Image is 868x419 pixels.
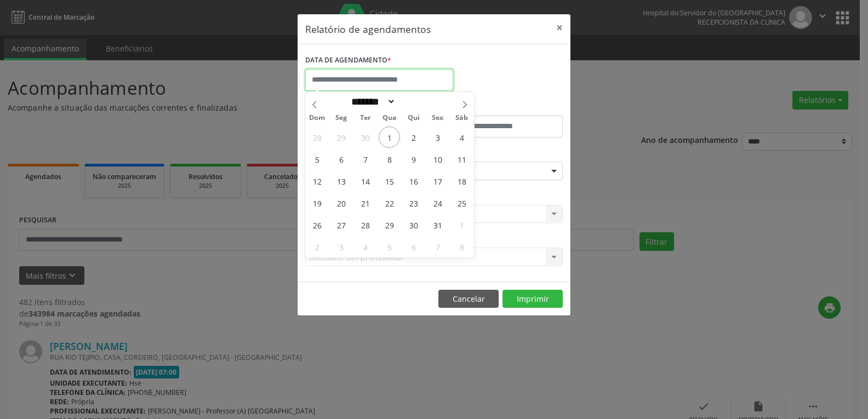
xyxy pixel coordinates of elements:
span: Outubro 21, 2025 [355,192,376,214]
button: Cancelar [438,290,499,308]
span: Ter [353,114,378,122]
span: Outubro 15, 2025 [379,170,400,192]
span: Outubro 29, 2025 [379,214,400,236]
span: Outubro 18, 2025 [451,170,472,192]
span: Outubro 9, 2025 [403,148,424,170]
span: Outubro 22, 2025 [379,192,400,214]
span: Outubro 7, 2025 [355,148,376,170]
span: Outubro 4, 2025 [451,127,472,148]
span: Novembro 2, 2025 [306,236,328,257]
span: Outubro 17, 2025 [427,170,448,192]
span: Outubro 13, 2025 [330,170,352,192]
span: Sex [426,114,450,122]
span: Qua [378,114,402,122]
span: Outubro 23, 2025 [403,192,424,214]
span: Outubro 25, 2025 [451,192,472,214]
span: Setembro 30, 2025 [355,127,376,148]
span: Qui [402,114,426,122]
span: Novembro 7, 2025 [427,236,448,257]
span: Outubro 12, 2025 [306,170,328,192]
button: Imprimir [502,290,563,308]
span: Novembro 6, 2025 [403,236,424,257]
span: Novembro 4, 2025 [355,236,376,257]
span: Outubro 6, 2025 [330,148,352,170]
span: Sáb [450,114,474,122]
span: Outubro 28, 2025 [355,214,376,236]
span: Outubro 11, 2025 [451,148,472,170]
label: ATÉ [437,99,563,116]
select: Month [347,96,396,107]
span: Outubro 30, 2025 [403,214,424,236]
span: Dom [305,114,329,122]
span: Setembro 28, 2025 [306,127,328,148]
span: Outubro 24, 2025 [427,192,448,214]
span: Seg [329,114,353,122]
span: Novembro 5, 2025 [379,236,400,257]
label: DATA DE AGENDAMENTO [305,52,391,69]
span: Outubro 10, 2025 [427,148,448,170]
span: Outubro 27, 2025 [330,214,352,236]
h5: Relatório de agendamentos [305,22,431,36]
span: Outubro 1, 2025 [379,127,400,148]
input: Year [396,96,432,107]
span: Novembro 8, 2025 [451,236,472,257]
span: Outubro 2, 2025 [403,127,424,148]
span: Outubro 3, 2025 [427,127,448,148]
span: Outubro 31, 2025 [427,214,448,236]
span: Outubro 16, 2025 [403,170,424,192]
span: Outubro 20, 2025 [330,192,352,214]
span: Outubro 8, 2025 [379,148,400,170]
span: Novembro 1, 2025 [451,214,472,236]
button: Close [549,14,570,41]
span: Outubro 5, 2025 [306,148,328,170]
span: Outubro 14, 2025 [355,170,376,192]
span: Novembro 3, 2025 [330,236,352,257]
span: Outubro 19, 2025 [306,192,328,214]
span: Outubro 26, 2025 [306,214,328,236]
span: Setembro 29, 2025 [330,127,352,148]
